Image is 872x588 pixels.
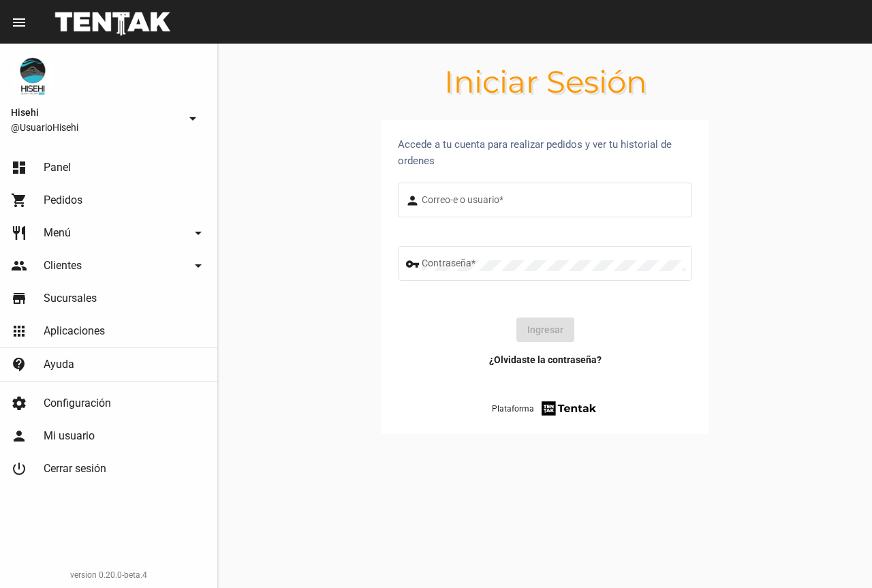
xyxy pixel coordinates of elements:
span: Clientes [44,259,82,273]
span: Aplicaciones [44,324,105,338]
span: Plataforma [492,402,534,416]
mat-icon: menu [11,14,27,31]
mat-icon: settings [11,395,27,412]
span: @UsuarioHisehi [11,121,179,134]
mat-icon: dashboard [11,159,27,176]
mat-icon: arrow_drop_down [190,225,206,241]
span: Mi usuario [44,429,95,443]
mat-icon: person [405,193,422,209]
mat-icon: arrow_drop_down [190,258,206,274]
mat-icon: apps [11,323,27,339]
span: Menú [44,226,71,240]
img: b10aa081-330c-4927-a74e-08896fa80e0a.jpg [11,55,54,98]
mat-icon: power_settings_new [11,461,27,477]
mat-icon: contact_support [11,356,27,373]
mat-icon: shopping_cart [11,192,27,208]
a: Plataforma [492,399,599,418]
span: Ayuda [44,358,74,371]
span: Panel [44,161,71,174]
mat-icon: vpn_key [405,256,422,273]
h1: Iniciar Sesión [218,71,872,93]
span: Configuración [44,397,111,410]
button: Ingresar [516,318,574,342]
mat-icon: restaurant [11,225,27,241]
div: version 0.20.0-beta.4 [11,568,206,582]
mat-icon: people [11,258,27,274]
mat-icon: person [11,428,27,444]
mat-icon: arrow_drop_down [185,110,201,127]
a: ¿Olvidaste la contraseña? [489,353,602,367]
span: Sucursales [44,292,97,305]
mat-icon: store [11,290,27,307]
img: tentak-firm.png [540,399,598,418]
span: Pedidos [44,194,82,207]
div: Accede a tu cuenta para realizar pedidos y ver tu historial de ordenes [398,136,692,169]
span: Hisehi [11,104,179,121]
span: Cerrar sesión [44,462,106,476]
